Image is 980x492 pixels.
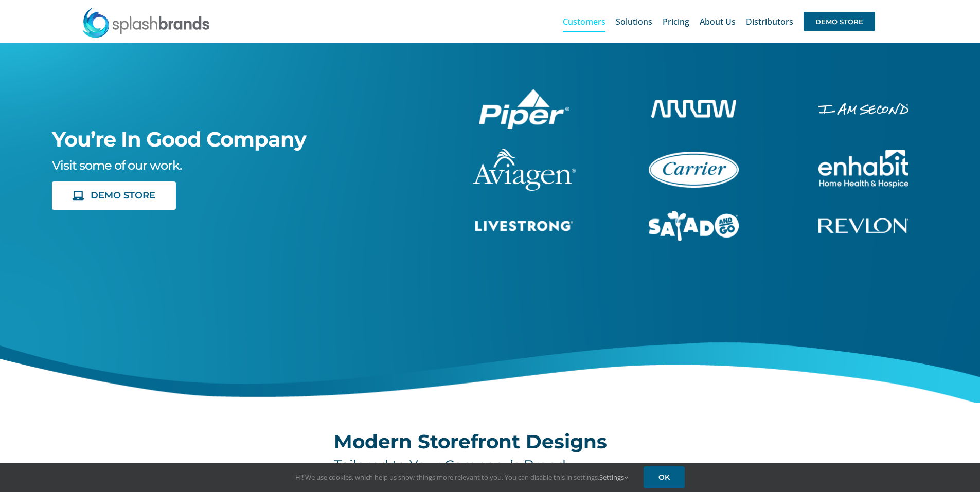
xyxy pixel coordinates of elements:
a: livestrong-5E-website [475,219,573,230]
a: carrier-1B [649,150,739,161]
span: Visit some of our work. [52,158,182,173]
img: aviagen-1C [473,149,576,191]
a: DEMO STORE [804,5,875,38]
span: Pricing [663,17,689,26]
a: Distributors [746,5,793,38]
img: I Am Second Store [818,103,908,115]
img: Enhabit Gear Store [818,150,908,188]
img: Carrier Brand Store [649,152,739,188]
span: DEMO STORE [91,190,155,201]
a: arrow-white [651,98,736,110]
a: enhabit-stacked-white [818,149,908,160]
img: SplashBrands.com Logo [82,7,210,38]
nav: Main Menu [563,5,875,38]
span: Distributors [746,17,793,26]
a: revlon-flat-white [818,217,908,228]
a: OK [644,466,685,488]
a: Settings [599,472,628,482]
span: Hi! We use cookies, which help us show things more relevant to you. You can disable this in setti... [295,472,628,482]
span: About Us [700,17,736,26]
img: Salad And Go Store [649,211,739,242]
h4: Tailored to Your Company’s Brand [334,457,646,473]
img: Arrow Store [651,100,736,118]
img: Piper Pilot Ship [479,89,569,129]
a: DEMO STORE [52,181,176,210]
a: enhabit-stacked-white [818,101,908,113]
a: sng-1C [649,209,739,221]
span: Solutions [616,17,652,26]
span: DEMO STORE [804,12,875,31]
img: Revlon [818,218,908,233]
a: Pricing [663,5,689,38]
img: Livestrong Store [475,221,573,231]
h2: Modern Storefront Designs [334,431,646,452]
span: Customers [563,17,605,26]
span: You’re In Good Company [52,126,306,152]
a: piper-White [479,87,569,99]
a: Customers [563,5,605,38]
